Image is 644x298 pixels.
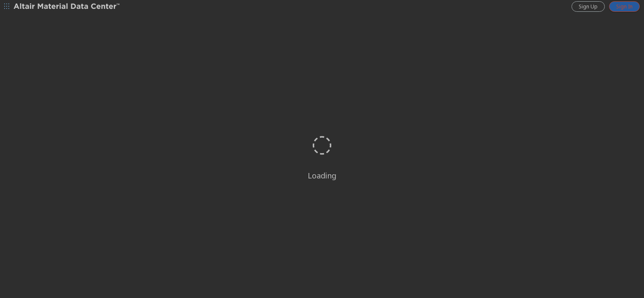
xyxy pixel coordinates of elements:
a: Sign Up [572,1,605,12]
div: Loading [308,170,336,181]
span: Sign In [616,3,633,10]
a: Sign In [609,1,640,12]
span: Sign Up [579,3,598,10]
img: Altair Material Data Center [13,3,121,11]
